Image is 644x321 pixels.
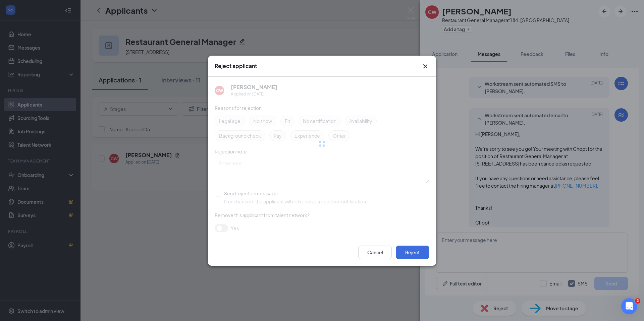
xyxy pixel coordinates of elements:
[215,62,257,70] h3: Reject applicant
[635,298,640,304] span: 2
[396,246,429,259] button: Reject
[421,62,429,70] svg: Cross
[421,62,429,70] button: Close
[621,298,637,314] iframe: Intercom live chat
[358,246,392,259] button: Cancel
